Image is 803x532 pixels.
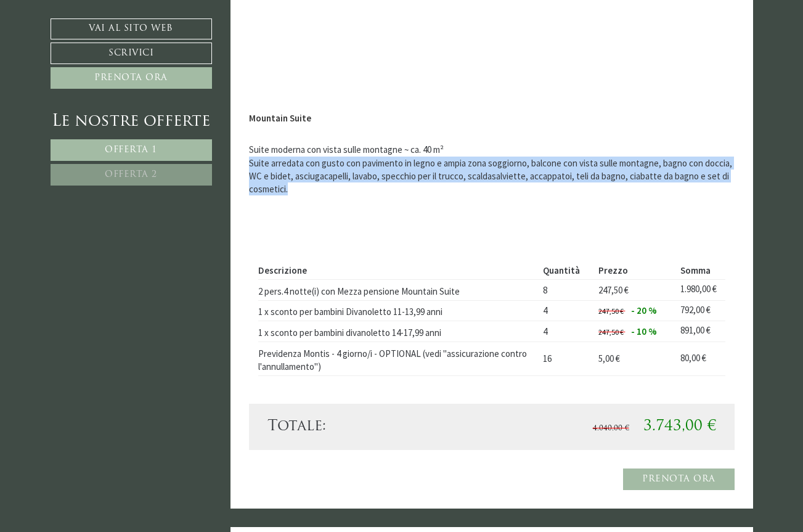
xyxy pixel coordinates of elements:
[593,425,629,432] span: 4.040,00 €
[51,43,212,64] a: Scrivici
[258,280,539,301] td: 2 pers.4 notte(i) con Mezza pensione Mountain Suite
[18,35,163,44] div: Montis – Active Nature Spa
[258,342,539,376] td: Previdenza Montis - 4 giorno/i - OPTIONAL (vedi "assicurazione contro l'annullamento")
[598,284,629,296] span: 247,50 €
[105,145,157,155] span: Offerta 1
[51,18,212,39] a: Vai al sito web
[249,143,735,209] p: Suite moderna con vista sulle montagne ~ ca. 40 m² Suite arredata con gusto con pavimento in legn...
[9,33,169,68] div: Buon giorno, come possiamo aiutarla?
[675,280,725,301] td: 1.980,00 €
[539,321,594,342] td: 4
[643,419,716,434] span: 3.743,00 €
[631,325,657,337] span: - 10 %
[173,71,476,225] div: Buongiorno, vi ringrazio per la gentile e veloce risposta. Chiedo gentilmente qualche chiarimento...
[675,342,725,376] td: 80,00 €
[675,321,725,342] td: 891,00 €
[105,170,157,179] span: Offerta 2
[258,261,539,279] th: Descrizione
[258,416,492,437] div: Totale:
[179,73,467,83] div: Lei
[539,342,594,376] td: 16
[249,102,330,125] div: Mountain Suite
[18,57,163,65] small: 16:58
[258,321,539,342] td: 1 x sconto per bambini divanoletto 14-17,99 anni
[675,300,725,321] td: 792,00 €
[539,261,594,279] th: Quantità
[598,353,620,364] span: 5,00 €
[539,280,594,301] td: 8
[598,327,624,337] span: 247,50 €
[623,469,735,490] a: Prenota ora
[418,325,486,346] button: Invia
[258,300,539,321] td: 1 x sconto per bambini Divanoletto 11-13,99 anni
[539,300,594,321] td: 4
[594,261,676,279] th: Prezzo
[212,9,274,29] div: mercoledì
[675,261,725,279] th: Somma
[179,215,467,223] small: 16:59
[631,305,657,316] span: - 20 %
[51,110,212,133] div: Le nostre offerte
[51,67,212,89] a: Prenota ora
[598,306,624,316] span: 247,50 €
